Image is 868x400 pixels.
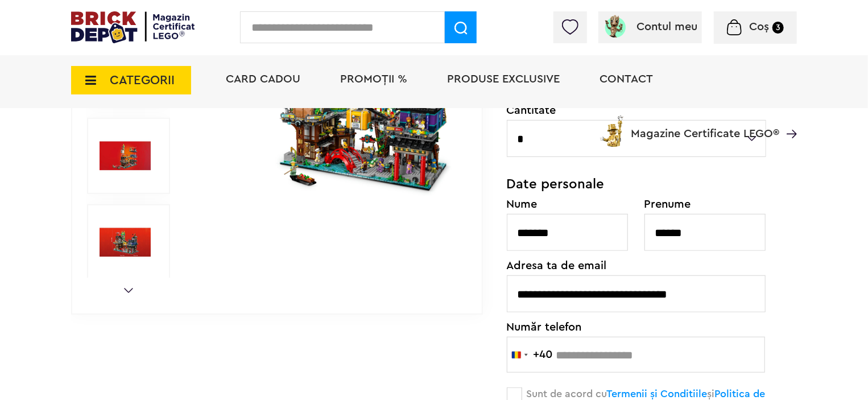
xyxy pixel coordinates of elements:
[749,21,769,32] span: Coș
[534,349,553,360] div: +40
[772,22,784,34] small: 3
[631,113,779,139] span: Magazine Certificate LEGO®
[100,217,151,268] img: LEGO Ninjago Pietele Orasului NINJAGO
[779,113,797,125] a: Magazine Certificate LEGO®
[644,199,766,210] label: Prenume
[507,199,629,210] label: Nume
[110,74,175,86] span: CATEGORII
[600,73,653,85] a: Contact
[100,130,151,182] img: Seturi Lego Pietele Orasului NINJAGO
[447,73,560,85] a: Produse exclusive
[507,337,553,372] button: Selected country
[507,321,766,333] label: Număr telefon
[607,389,708,399] a: Termenii și Conditiile
[507,260,766,271] label: Adresa ta de email
[637,21,698,32] span: Contul meu
[124,288,133,293] a: Next
[226,73,300,85] a: Card Cadou
[603,21,698,32] a: Contul meu
[507,178,766,191] h3: Date personale
[340,73,407,85] a: PROMOȚII %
